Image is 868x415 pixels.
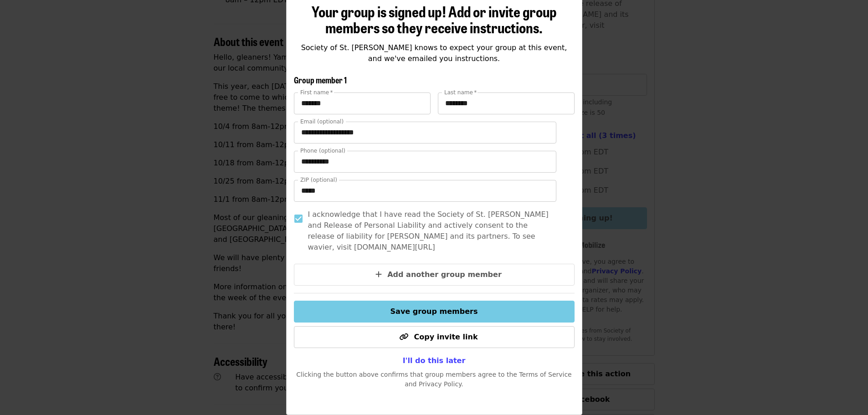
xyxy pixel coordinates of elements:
[308,209,551,253] span: I acknowledge that I have read the Society of St. [PERSON_NAME] and Release of Personal Liability...
[294,326,575,348] button: Copy invite link
[444,90,477,95] label: Last name
[390,307,478,316] span: Save group members
[300,177,337,183] label: ZIP (optional)
[301,43,567,63] span: Society of St. [PERSON_NAME] knows to expect your group at this event, and we've emailed you inst...
[438,92,575,114] input: Last name
[375,270,382,279] i: plus icon
[403,356,466,365] span: I'll do this later
[294,92,431,114] input: First name
[294,151,556,173] input: Phone (optional)
[294,301,575,323] button: Save group members
[296,371,572,388] span: Clicking the button above confirms that group members agree to the Terms of Service and Privacy P...
[294,180,556,202] input: ZIP (optional)
[312,0,557,38] span: Your group is signed up! Add or invite group members so they receive instructions.
[399,333,408,341] i: link icon
[300,119,344,124] label: Email (optional)
[387,270,502,279] span: Add another group member
[300,90,333,95] label: First name
[414,333,478,341] span: Copy invite link
[294,122,556,143] input: Email (optional)
[294,264,575,286] button: Add another group member
[300,148,345,154] label: Phone (optional)
[294,74,347,86] span: Group member 1
[395,352,473,370] button: I'll do this later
